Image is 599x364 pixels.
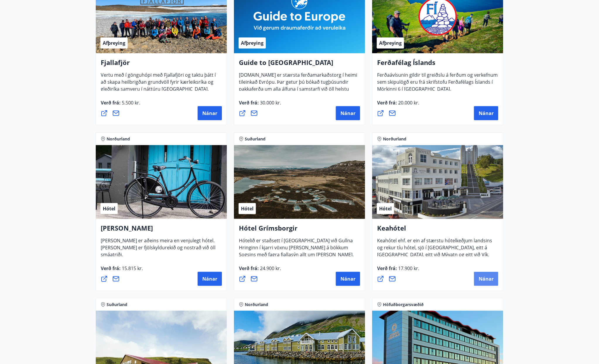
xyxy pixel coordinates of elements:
[239,265,281,276] span: Verð frá :
[377,99,419,111] span: Verð frá :
[377,265,419,276] span: Verð frá :
[397,99,419,106] span: 20.000 kr.
[377,237,492,277] span: Keahótel ehf. er ein af stærstu hótelkeðjum landsins og rekur tíu hótel, sjö í [GEOGRAPHIC_DATA],...
[479,276,494,282] span: Nánar
[103,40,125,46] span: Afþreying
[479,110,494,116] span: Nánar
[239,99,281,111] span: Verð frá :
[383,302,424,308] span: Höfuðborgarsvæðið
[202,276,217,282] span: Nánar
[245,136,266,142] span: Suðurland
[107,136,130,142] span: Norðurland
[239,58,360,71] h4: Guide to [GEOGRAPHIC_DATA]
[241,40,263,46] span: Afþreying
[474,272,498,286] button: Nánar
[377,224,498,237] h4: Keahótel
[239,72,357,111] span: [DOMAIN_NAME] er stærsta ferðamarkaðstorg í heimi tileinkað Evrópu. Þar getur þú bókað tugþúsundi...
[474,106,498,120] button: Nánar
[397,265,419,272] span: 17.900 kr.
[259,265,281,272] span: 24.900 kr.
[101,99,140,111] span: Verð frá :
[336,272,360,286] button: Nánar
[107,302,127,308] span: Suðurland
[202,110,217,116] span: Nánar
[121,99,140,106] span: 5.500 kr.
[383,136,406,142] span: Norðurland
[101,224,222,237] h4: [PERSON_NAME]
[377,58,498,71] h4: Ferðafélag Íslands
[101,58,222,71] h4: Fjallafjör
[198,106,222,120] button: Nánar
[103,205,115,212] span: Hótel
[379,40,402,46] span: Afþreying
[101,72,216,97] span: Vertu með í gönguhópi með Fjallafjöri og taktu þátt í að skapa heilbrigðan grundvöll fyrir kærlei...
[241,205,254,212] span: Hótel
[101,237,215,262] span: [PERSON_NAME] er aðeins meira en venjulegt hótel. [PERSON_NAME] er fjölskyldurekið og nostrað við...
[340,110,355,116] span: Nánar
[101,265,143,276] span: Verð frá :
[336,106,360,120] button: Nánar
[198,272,222,286] button: Nánar
[245,302,268,308] span: Norðurland
[377,72,498,97] span: Ferðaávísunin gildir til greiðslu á ferðum og verkefnum sem skipulögð eru frá skrifstofu Ferðafél...
[121,265,143,272] span: 15.815 kr.
[340,276,355,282] span: Nánar
[379,205,392,212] span: Hótel
[239,224,360,237] h4: Hótel Grímsborgir
[239,237,354,277] span: Hótelið er staðsett í [GEOGRAPHIC_DATA] við Gullna Hringinn í kjarri vöxnu [PERSON_NAME] á bökkum...
[259,99,281,106] span: 30.000 kr.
